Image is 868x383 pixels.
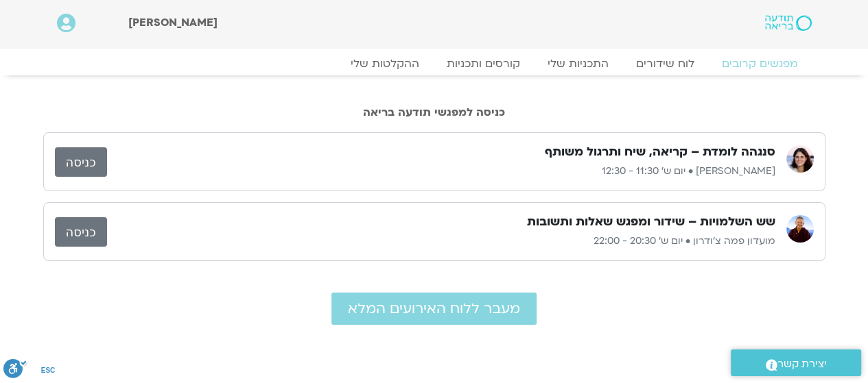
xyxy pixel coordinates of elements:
[731,349,861,376] a: יצירת קשר
[55,217,107,247] a: כניסה
[545,144,775,160] h3: סנגהה לומדת – קריאה, שיח ותרגול משותף
[786,215,814,243] img: מועדון פמה צ'ודרון
[331,293,537,325] a: מעבר ללוח האירועים המלא
[433,57,534,71] a: קורסים ותכניות
[57,57,812,71] nav: Menu
[534,57,622,71] a: התכניות שלי
[786,145,814,173] img: מיכל גורל
[107,163,775,180] p: [PERSON_NAME] • יום ש׳ 11:30 - 12:30
[128,15,218,30] span: [PERSON_NAME]
[337,57,433,71] a: ההקלטות שלי
[43,106,825,119] h2: כניסה למפגשי תודעה בריאה
[527,214,775,230] h3: שש השלמויות – שידור ומפגש שאלות ותשובות
[622,57,708,71] a: לוח שידורים
[348,301,520,317] span: מעבר ללוח האירועים המלא
[107,233,775,249] p: מועדון פמה צ'ודרון • יום ש׳ 20:30 - 22:00
[55,147,107,177] a: כניסה
[777,355,827,373] span: יצירת קשר
[708,57,812,71] a: מפגשים קרובים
